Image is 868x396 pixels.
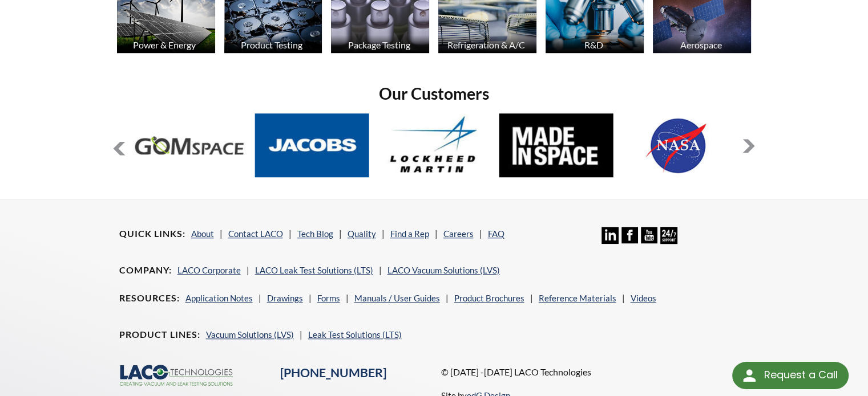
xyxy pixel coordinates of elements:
[185,293,253,303] a: Application Notes
[191,228,214,239] a: About
[317,293,340,303] a: Forms
[329,39,428,50] div: Package Testing
[621,113,736,177] img: NASA.jpg
[228,228,283,239] a: Contact LACO
[115,39,214,50] div: Power & Energy
[132,113,247,177] img: GOM-Space.jpg
[297,228,333,239] a: Tech Blog
[544,39,643,50] div: R&D
[437,39,535,50] div: Refrigeration & A/C
[255,113,369,177] img: Jacobs.jpg
[441,365,749,379] p: © [DATE] -[DATE] LACO Technologies
[387,265,500,275] a: LACO Vacuum Solutions (LVS)
[443,228,474,239] a: Careers
[119,264,172,276] h4: Company
[223,39,321,50] div: Product Testing
[660,235,677,246] a: 24/7 Support
[732,362,849,389] div: Request a Call
[377,113,491,177] img: Lockheed-Martin.jpg
[267,293,303,303] a: Drawings
[651,39,750,50] div: Aerospace
[454,293,524,303] a: Product Brochures
[764,362,837,388] div: Request a Call
[499,113,613,177] img: MadeInSpace.jpg
[348,228,376,239] a: Quality
[539,293,616,303] a: Reference Materials
[390,228,429,239] a: Find a Rep
[112,83,756,104] h2: Our Customers
[119,228,185,240] h4: Quick Links
[354,293,440,303] a: Manuals / User Guides
[119,329,200,341] h4: Product Lines
[740,366,758,385] img: round button
[177,265,241,275] a: LACO Corporate
[206,329,294,340] a: Vacuum Solutions (LVS)
[308,329,402,340] a: Leak Test Solutions (LTS)
[488,228,504,239] a: FAQ
[631,293,656,303] a: Videos
[660,227,677,243] img: 24/7 Support Icon
[119,292,180,304] h4: Resources
[255,265,373,275] a: LACO Leak Test Solutions (LTS)
[280,365,386,380] a: [PHONE_NUMBER]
